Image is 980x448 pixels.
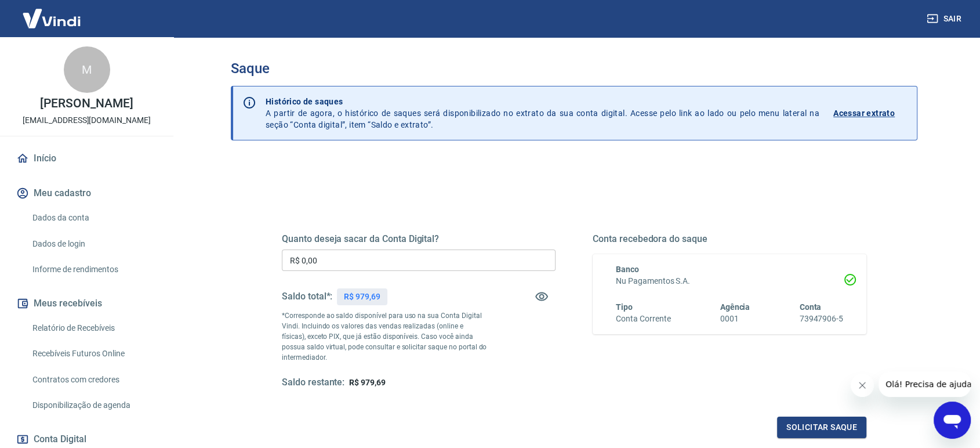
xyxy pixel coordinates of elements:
p: Histórico de saques [266,96,819,107]
p: [PERSON_NAME] [40,97,133,110]
h6: Conta Corrente [616,313,670,325]
h6: 0001 [720,313,750,325]
a: Recebíveis Futuros Online [28,342,159,366]
a: Dados de login [28,232,159,256]
iframe: Mensagem da empresa [879,371,971,397]
h3: Saque [231,60,917,77]
button: Meus recebíveis [14,291,159,316]
h6: Nu Pagamentos S.A. [616,275,843,287]
p: R$ 979,69 [344,291,380,303]
p: [EMAIL_ADDRESS][DOMAIN_NAME] [23,114,151,127]
h6: 73947906-5 [799,313,843,325]
span: Olá! Precisa de ajuda? [7,8,97,17]
h5: Quanto deseja sacar da Conta Digital? [282,233,556,245]
button: Solicitar saque [777,417,866,438]
p: A partir de agora, o histórico de saques será disponibilizado no extrato da sua conta digital. Ac... [266,96,819,131]
iframe: Botão para abrir a janela de mensagens [934,402,971,439]
a: Acessar extrato [833,96,908,131]
button: Meu cadastro [14,180,159,206]
iframe: Fechar mensagem [851,374,874,397]
span: Banco [616,265,639,274]
button: Sair [924,8,966,30]
h5: Conta recebedora do saque [593,233,866,245]
div: M [64,46,110,93]
a: Informe de rendimentos [28,258,159,281]
a: Dados da conta [28,206,159,230]
a: Disponibilização de agenda [28,393,159,417]
span: Agência [720,302,750,312]
span: Tipo [616,302,633,312]
p: *Corresponde ao saldo disponível para uso na sua Conta Digital Vindi. Incluindo os valores das ve... [282,310,487,363]
p: Acessar extrato [833,107,895,119]
span: R$ 979,69 [349,378,386,387]
h5: Saldo restante: [282,377,344,389]
span: Conta [799,302,821,312]
a: Início [14,146,159,171]
h5: Saldo total*: [282,291,332,302]
a: Contratos com credores [28,368,159,392]
img: Vindi [14,1,89,36]
a: Relatório de Recebíveis [28,316,159,340]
